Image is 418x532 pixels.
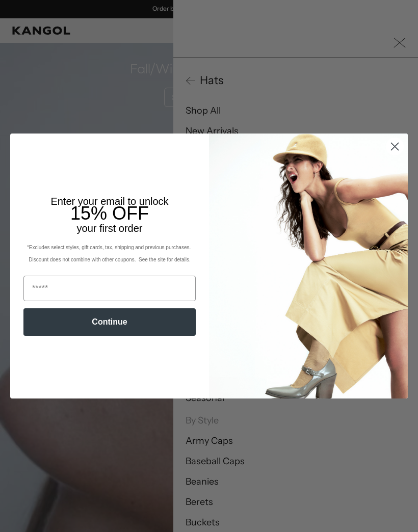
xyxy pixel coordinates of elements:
[209,134,408,398] img: 93be19ad-e773-4382-80b9-c9d740c9197f.jpeg
[23,308,196,336] button: Continue
[70,203,149,224] span: 15% OFF
[386,138,404,155] button: Close dialog
[50,196,168,207] span: Enter your email to unlock
[23,276,196,301] input: Email
[77,223,143,234] span: your first order
[27,245,192,262] span: *Excludes select styles, gift cards, tax, shipping and previous purchases. Discount does not comb...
